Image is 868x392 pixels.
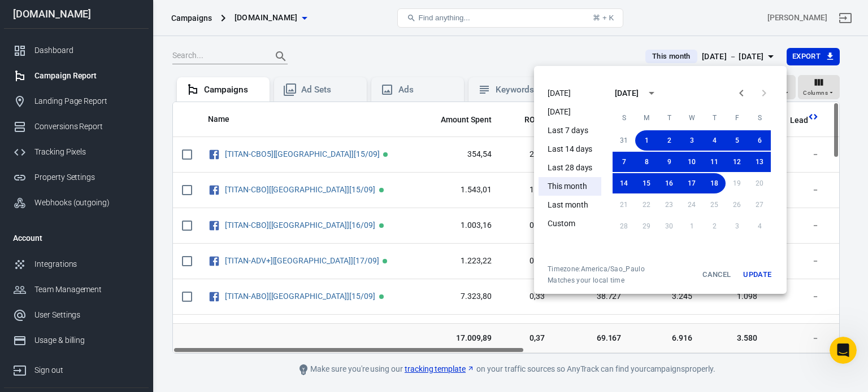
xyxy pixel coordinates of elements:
button: Update [739,265,775,285]
button: 1 [635,130,658,151]
li: Last month [539,196,601,214]
button: 5 [726,130,748,151]
li: Last 14 days [539,140,601,158]
li: Last 28 days [539,158,601,177]
button: 2 [658,130,680,151]
button: 13 [748,152,771,172]
button: 14 [613,173,635,193]
li: [DATE] [539,103,601,121]
span: Thursday [704,107,724,129]
li: [DATE] [539,84,601,103]
button: calendar view is open, switch to year view [642,83,661,103]
button: 6 [748,130,771,151]
button: Cancel [698,265,735,285]
li: Custom [539,214,601,233]
button: 8 [635,152,658,172]
span: Monday [636,107,657,129]
span: Sunday [614,107,634,129]
div: Timezone: America/Sao_Paulo [548,265,645,274]
button: 3 [680,130,703,151]
span: Tuesday [659,107,679,129]
iframe: Intercom live chat [830,337,857,364]
button: 18 [703,173,726,193]
button: 31 [613,130,635,151]
button: 4 [703,130,726,151]
button: 17 [680,173,703,193]
button: 12 [726,152,748,172]
span: Wednesday [682,107,702,129]
li: This month [539,177,601,196]
span: Matches your local time [548,276,645,285]
button: 9 [658,152,680,172]
div: [DATE] [615,87,639,99]
button: Previous month [730,82,753,104]
li: Last 7 days [539,121,601,140]
button: 7 [613,152,635,172]
button: 16 [658,173,680,193]
button: 11 [703,152,726,172]
button: 15 [635,173,658,193]
span: Friday [727,107,747,129]
span: Saturday [749,107,770,129]
button: 10 [680,152,703,172]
